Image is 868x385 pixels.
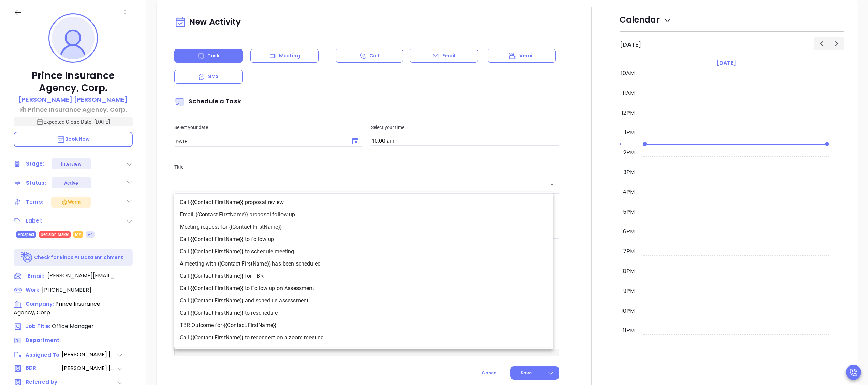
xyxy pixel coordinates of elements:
[521,370,532,376] span: Save
[442,52,456,59] p: Email
[482,370,498,376] span: Cancel
[75,231,82,238] span: MA
[26,323,50,330] span: Job Title:
[42,286,91,294] span: [PHONE_NUMBER]
[174,245,553,258] li: Call {{Contact.FirstName}} to schedule meeting
[174,97,241,105] span: Schedule a Task
[26,351,61,359] span: Assigned To:
[620,109,636,117] div: 12pm
[174,196,553,209] li: Call {{Contact.FirstName}} proposal review
[174,344,553,356] li: Mailer
[52,322,94,330] span: Office Manager
[28,272,44,281] span: Email:
[174,319,553,331] li: TBR Outcome for {{Contact.FirstName}}
[64,177,78,188] div: Active
[62,364,116,373] span: [PERSON_NAME] [PERSON_NAME]
[26,364,61,373] span: BDR:
[622,148,636,157] div: 2pm
[174,331,553,344] li: Call {{Contact.FirstName}} to reconnect on a zoom meeting
[469,366,510,380] button: Cancel
[620,14,672,25] span: Calendar
[621,89,636,97] div: 11am
[14,105,133,114] a: Prince Insurance Agency, Corp.
[19,95,128,104] p: [PERSON_NAME] [PERSON_NAME]
[174,221,553,233] li: Meeting request for {{Contact.FirstName}}
[623,129,636,137] div: 1pm
[19,95,128,105] a: [PERSON_NAME] [PERSON_NAME]
[26,286,41,294] span: Work :
[510,366,559,380] button: Save
[62,351,116,359] span: [PERSON_NAME] [PERSON_NAME]
[14,117,133,126] p: Expected Close Date: [DATE]
[57,136,90,142] span: Book Now
[371,124,559,131] p: Select your time
[174,124,363,131] p: Select your date
[26,216,42,226] div: Label:
[622,228,636,236] div: 6pm
[622,208,636,216] div: 5pm
[547,180,557,189] button: Close
[620,307,636,315] div: 10pm
[622,247,636,256] div: 7pm
[14,70,133,94] p: Prince Insurance Agency, Corp.
[174,233,553,245] li: Call {{Contact.FirstName}} to follow up
[88,231,92,238] span: +4
[622,267,636,275] div: 8pm
[47,272,119,280] span: [PERSON_NAME][EMAIL_ADDRESS][DOMAIN_NAME]
[715,58,737,68] a: [DATE]
[348,134,362,148] button: Choose date, selected date is Oct 8, 2025
[829,37,844,50] button: Next day
[174,282,553,295] li: Call {{Contact.FirstName}} to Follow up on Assessment
[18,231,34,238] span: Prospect
[174,258,553,270] li: A meeting with {{Contact.FirstName}} has been scheduled
[174,14,559,31] div: New Activity
[208,73,219,80] p: SMS
[174,307,553,319] li: Call {{Contact.FirstName}} to reschedule
[174,295,553,307] li: Call {{Contact.FirstName}} and schedule assessment
[61,198,81,206] div: Warm
[26,337,61,344] span: Department:
[174,163,559,171] p: Title
[622,168,636,176] div: 3pm
[279,52,300,59] p: Meeting
[174,138,346,145] input: MM/DD/YYYY
[519,52,534,59] p: Vmail
[26,178,46,188] div: Status:
[21,252,33,263] img: Ai-Enrich-DaqCidB-.svg
[814,37,829,50] button: Previous day
[52,17,95,59] img: profile-user
[207,52,219,59] p: Task
[620,41,641,48] h2: [DATE]
[34,254,123,261] p: Check for Binox AI Data Enrichment
[26,197,44,207] div: Temp:
[26,300,54,308] span: Company:
[26,159,44,169] div: Stage:
[174,270,553,282] li: Call {{Contact.FirstName}} for TBR
[41,231,69,238] span: Decision Maker
[369,52,379,59] p: Call
[621,188,636,196] div: 4pm
[622,287,636,295] div: 9pm
[14,300,100,316] span: Prince Insurance Agency, Corp.
[620,69,636,77] div: 10am
[174,209,553,221] li: Email {{Contact.FirstName}} proposal follow up
[622,327,636,335] div: 11pm
[61,158,82,169] div: Interview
